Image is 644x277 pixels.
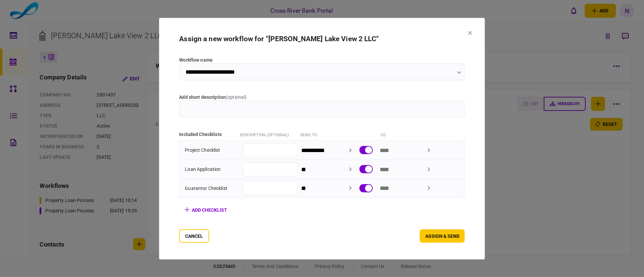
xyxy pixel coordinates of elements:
[185,166,239,173] div: Loan Application
[179,204,232,216] button: add checklist
[179,63,465,80] input: Workflow name
[185,147,239,154] div: Project Checklist
[300,131,357,138] div: send to
[381,131,438,138] div: cc
[420,229,465,243] button: assign & send
[226,94,247,99] span: ( optional )
[179,34,465,43] h2: Assign a new workflow for "[PERSON_NAME] Lake View 2 LLC"
[179,131,236,138] div: included checklists
[240,131,297,138] div: Description (optional)
[179,56,465,63] label: Workflow name
[179,100,465,117] input: add short description
[179,229,209,243] button: Cancel
[185,185,239,192] div: Guarantor Checklist
[179,93,465,100] label: add short description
